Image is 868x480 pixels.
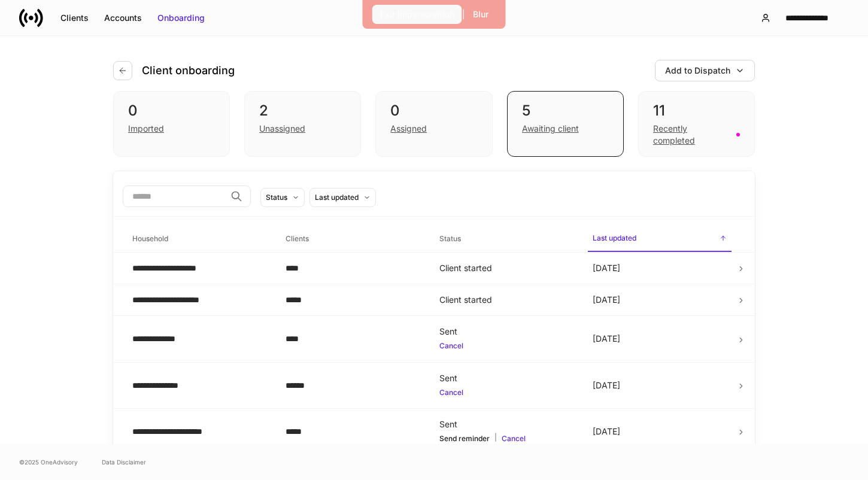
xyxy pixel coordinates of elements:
[380,8,454,20] div: Exit Impersonation
[390,123,427,135] div: Assigned
[655,60,755,81] button: Add to Dispatch
[260,188,305,207] button: Status
[315,192,359,203] div: Last updated
[473,8,488,20] div: Blur
[266,192,287,203] div: Status
[439,433,573,445] div: |
[60,12,89,24] div: Clients
[102,457,146,467] a: Data Disclaimer
[588,226,732,252] span: Last updated
[150,8,213,28] button: Onboarding
[259,123,305,135] div: Unassigned
[653,123,729,147] div: Recently completed
[638,91,755,157] div: 11Recently completed
[583,253,736,284] td: [DATE]
[593,232,636,244] h6: Last updated
[281,227,424,251] span: Clients
[583,316,736,362] td: [DATE]
[430,284,583,316] td: Client started
[439,433,490,445] button: Send reminder
[113,91,230,157] div: 0Imported
[439,387,463,399] button: Cancel
[104,12,142,24] div: Accounts
[53,8,96,28] button: Clients
[309,188,376,207] button: Last updated
[372,5,462,24] button: Exit Impersonation
[522,101,609,120] div: 5
[286,233,309,244] h6: Clients
[502,433,526,445] button: Cancel
[157,12,205,24] div: Onboarding
[96,8,150,28] button: Accounts
[430,253,583,284] td: Client started
[665,65,730,77] div: Add to Dispatch
[128,123,164,135] div: Imported
[465,5,496,24] button: Blur
[439,326,573,338] div: Sent
[522,123,579,135] div: Awaiting client
[653,101,740,120] div: 11
[439,372,573,384] div: Sent
[439,340,463,352] button: Cancel
[128,227,271,251] span: Household
[583,408,736,454] td: [DATE]
[390,101,477,120] div: 0
[19,457,78,467] span: © 2025 OneAdvisory
[375,91,492,157] div: 0Assigned
[132,233,168,244] h6: Household
[507,91,624,157] div: 5Awaiting client
[435,227,578,251] span: Status
[244,91,361,157] div: 2Unassigned
[259,101,346,120] div: 2
[439,233,461,244] h6: Status
[128,101,215,120] div: 0
[583,362,736,408] td: [DATE]
[439,418,573,430] div: Sent
[583,284,736,316] td: [DATE]
[142,63,235,78] h4: Client onboarding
